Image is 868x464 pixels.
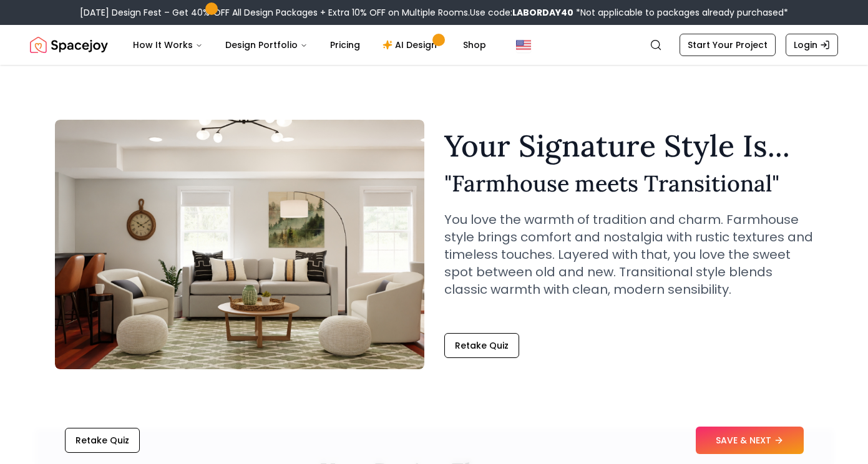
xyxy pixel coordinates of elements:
p: You love the warmth of tradition and charm. Farmhouse style brings comfort and nostalgia with rus... [444,211,814,298]
img: Farmhouse meets Transitional Style Example [55,120,424,369]
h1: Your Signature Style Is... [444,131,814,161]
button: SAVE & NEXT [696,427,804,454]
img: United States [516,37,531,52]
button: How It Works [123,32,213,57]
a: Shop [453,32,496,57]
a: Login [786,34,838,56]
img: Spacejoy Logo [30,32,108,57]
span: Use code: [470,6,573,19]
a: AI Design [373,32,451,57]
span: *Not applicable to packages already purchased* [573,6,788,19]
nav: Main [123,32,496,57]
button: Retake Quiz [444,333,519,358]
button: Retake Quiz [65,428,140,453]
b: LABORDAY40 [512,6,573,19]
button: Design Portfolio [215,32,318,57]
div: [DATE] Design Fest – Get 40% OFF All Design Packages + Extra 10% OFF on Multiple Rooms. [80,6,788,19]
nav: Global [30,25,838,65]
a: Start Your Project [680,34,776,56]
a: Pricing [320,32,370,57]
a: Spacejoy [30,32,108,57]
h2: " Farmhouse meets Transitional " [444,171,814,196]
